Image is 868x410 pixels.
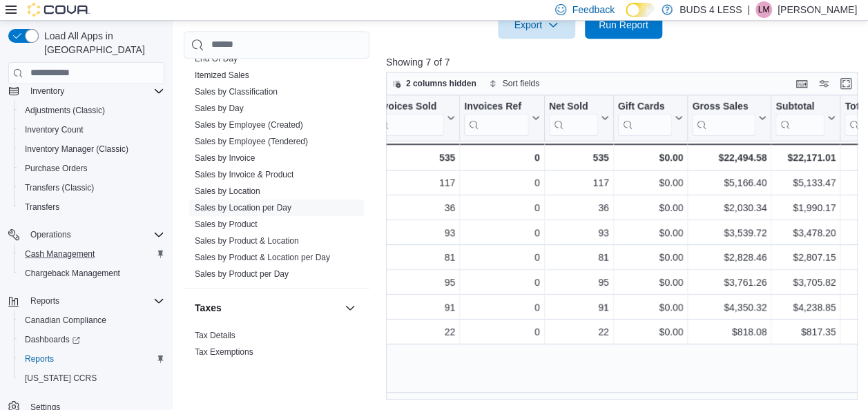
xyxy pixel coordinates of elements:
div: $4,238.85 [775,299,836,315]
a: Sales by Invoice [195,153,255,162]
a: Sales by Product per Day [195,269,289,278]
div: $3,539.72 [692,224,766,241]
span: Sales by Invoice & Product [195,168,293,179]
span: Sort fields [503,78,539,89]
div: 0 [464,175,539,191]
div: Net Sold [549,100,598,113]
div: 117 [549,175,609,191]
p: | [747,1,750,18]
span: Inventory Manager (Classic) [25,144,128,155]
div: 93 [374,224,455,241]
button: Subtotal [775,100,836,135]
span: Adjustments (Classic) [25,105,105,116]
span: Sales by Employee (Created) [195,119,303,130]
div: $0.00 [618,149,684,166]
a: Transfers (Classic) [19,179,99,196]
button: Canadian Compliance [14,311,170,330]
div: Net Sold [549,100,598,135]
span: 2 columns hidden [406,78,476,89]
button: Inventory Manager (Classic) [14,139,170,159]
div: 0 [464,199,539,216]
span: Cash Management [25,248,95,260]
span: Transfers (Classic) [25,182,94,193]
button: Invoices Ref [464,100,539,135]
div: 0 [464,249,539,266]
div: Subtotal [775,100,824,135]
div: Invoices Ref [464,100,528,135]
div: $2,828.46 [692,249,766,266]
div: 0 [464,149,539,166]
div: 93 [549,224,609,241]
div: 22 [549,324,609,340]
a: Tax Exemptions [195,346,253,356]
span: Run Report [599,18,648,32]
button: Run Report [585,11,662,39]
button: Enter fullscreen [838,75,854,92]
div: $2,807.15 [775,249,836,266]
div: 36 [374,199,455,216]
a: Inventory Count [19,121,89,138]
span: Inventory Count [25,124,84,135]
div: $0.00 [618,324,684,340]
a: Tax Details [195,330,235,340]
h3: Taxes [195,300,222,314]
span: Washington CCRS [19,370,164,387]
span: Reports [25,353,54,364]
div: 91 [549,299,609,315]
span: Reports [19,351,164,367]
div: $5,133.47 [775,175,836,191]
span: Tax Details [195,329,235,340]
span: Tax Exemptions [195,346,253,357]
div: 117 [374,175,455,191]
div: $2,030.34 [692,199,766,216]
button: Purchase Orders [14,159,170,178]
span: Adjustments (Classic) [19,102,164,119]
div: 95 [374,274,455,291]
a: Sales by Employee (Tendered) [195,136,308,146]
span: Sales by Invoice [195,152,255,163]
span: Operations [30,229,71,240]
div: $0.00 [618,249,684,266]
button: Taxes [195,300,339,314]
div: Invoices Sold [374,100,444,113]
a: Canadian Compliance [19,312,112,329]
div: 535 [374,149,455,166]
span: Sales by Product & Location [195,235,299,246]
a: Sales by Location per Day [195,202,291,212]
div: Taxes [184,326,369,365]
span: LM [758,1,770,18]
span: Sales by Product per Day [195,268,289,279]
span: Sales by Location [195,185,260,196]
p: Showing 7 of 7 [386,55,862,69]
span: Cash Management [19,246,164,262]
button: Reports [25,293,65,309]
span: Inventory [30,86,64,97]
span: End Of Day [195,52,238,64]
div: 91 [374,299,455,315]
span: Itemized Sales [195,69,249,80]
span: Sales by Day [195,102,244,113]
button: Taxes [342,299,358,315]
button: Operations [3,225,170,244]
span: Chargeback Management [19,265,164,282]
div: $5,166.40 [692,175,766,191]
a: Sales by Invoice & Product [195,169,293,179]
div: 0 [464,224,539,241]
div: 36 [549,199,609,216]
button: Net Sold [549,100,609,135]
span: Canadian Compliance [25,315,106,326]
button: Sort fields [483,75,545,92]
div: $0.00 [618,175,684,191]
div: 0 [464,324,539,340]
button: Inventory [3,81,170,101]
a: Chargeback Management [19,265,126,282]
span: Chargeback Management [25,268,120,279]
button: Inventory [25,83,70,99]
span: Dashboards [25,334,80,345]
div: $22,171.01 [775,149,836,166]
div: 0 [464,274,539,291]
div: $817.35 [775,324,836,340]
button: Inventory Count [14,120,170,139]
div: Gross Sales [692,100,755,135]
span: Canadian Compliance [19,312,164,329]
